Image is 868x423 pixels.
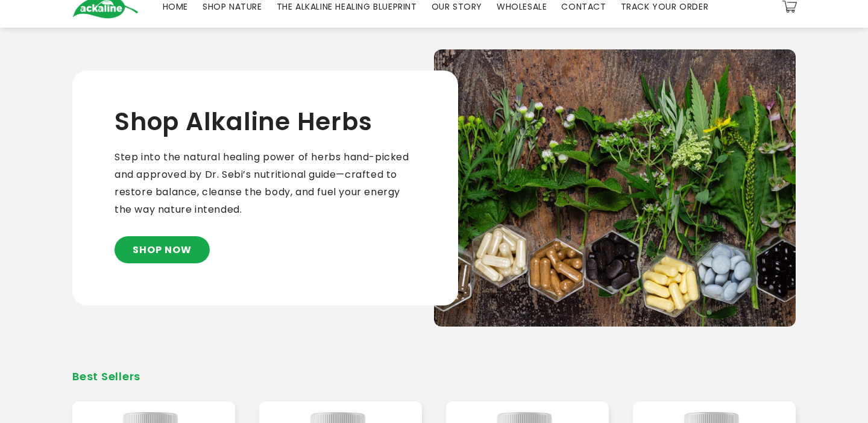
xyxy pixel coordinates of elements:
[432,1,482,12] span: OUR STORY
[163,1,188,12] span: HOME
[277,1,417,12] span: THE ALKALINE HEALING BLUEPRINT
[497,1,547,12] span: WHOLESALE
[115,107,372,137] h2: Shop Alkaline Herbs
[203,1,262,12] span: SHOP NATURE
[72,370,796,383] h2: Best Sellers
[621,1,709,12] span: TRACK YOUR ORDER
[561,1,606,12] span: CONTACT
[115,149,416,218] p: Step into the natural healing power of herbs hand-picked and approved by Dr. Sebi’s nutritional g...
[115,236,210,263] a: SHOP NOW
